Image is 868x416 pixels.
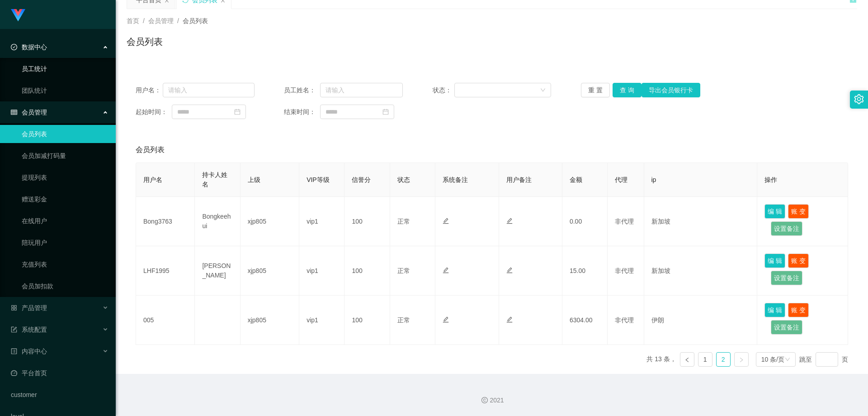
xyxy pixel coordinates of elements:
[163,83,255,97] input: 请输入
[799,352,848,367] div: 跳至 页
[771,221,802,236] button: 设置备注
[148,17,174,24] span: 会员管理
[248,176,260,183] span: 上级
[344,197,390,246] td: 100
[241,296,299,345] td: xjp805
[22,190,108,208] a: 赠送彩金
[202,171,227,188] span: 持卡人姓名
[615,218,634,225] span: 非代理
[433,86,455,95] span: 状态：
[11,348,47,355] span: 内容中心
[22,234,108,252] a: 陪玩用户
[644,246,758,296] td: 新加坡
[397,176,410,183] span: 状态
[11,348,17,354] i: 图标: profile
[764,204,785,219] button: 编 辑
[22,168,108,186] a: 提现列表
[195,246,240,296] td: [PERSON_NAME]
[506,316,513,323] i: 图标: edit
[397,218,410,225] span: 正常
[127,35,163,48] h1: 会员列表
[644,296,758,345] td: 伊朗
[299,246,344,296] td: vip1
[136,197,195,246] td: Bong3763
[680,352,694,367] li: 上一页
[22,125,108,143] a: 会员列表
[506,218,513,224] i: 图标: edit
[299,296,344,345] td: vip1
[562,197,608,246] td: 0.00
[540,87,546,94] i: 图标: down
[854,94,864,104] i: 图标: setting
[581,83,610,97] button: 重 置
[143,176,162,183] span: 用户名
[344,246,390,296] td: 100
[11,305,17,311] i: 图标: appstore-o
[11,364,108,382] a: 图标: dashboard平台首页
[788,253,809,268] button: 账 变
[613,83,642,97] button: 查 询
[651,176,656,183] span: ip
[177,17,179,24] span: /
[195,197,240,246] td: Bongkeehui
[717,353,730,366] a: 2
[352,176,371,183] span: 信誉分
[183,17,208,24] span: 会员列表
[22,277,108,295] a: 会员加扣款
[11,43,47,51] span: 数据中心
[771,320,802,335] button: 设置备注
[22,147,108,165] a: 会员加减打码量
[739,357,744,363] i: 图标: right
[644,197,758,246] td: 新加坡
[443,267,449,273] i: 图标: edit
[11,304,47,311] span: 产品管理
[562,246,608,296] td: 15.00
[299,197,344,246] td: vip1
[11,9,25,22] img: logo.9652507e.png
[11,326,47,333] span: 系统配置
[136,246,195,296] td: LHF1995
[684,357,690,363] i: 图标: left
[443,218,449,224] i: 图标: edit
[22,60,108,78] a: 员工统计
[22,81,108,100] a: 团队统计
[481,397,488,403] i: 图标: copyright
[284,107,320,117] span: 结束时间：
[127,17,139,24] span: 首页
[570,176,582,183] span: 金额
[764,303,785,317] button: 编 辑
[646,352,676,367] li: 共 13 条，
[506,176,532,183] span: 用户备注
[443,176,468,183] span: 系统备注
[562,296,608,345] td: 6304.00
[11,44,17,50] i: 图标: check-circle-o
[397,316,410,324] span: 正常
[136,86,163,95] span: 用户名：
[22,212,108,230] a: 在线用户
[11,326,17,333] i: 图标: form
[143,17,145,24] span: /
[241,246,299,296] td: xjp805
[11,109,17,115] i: 图标: table
[761,353,784,366] div: 10 条/页
[642,83,700,97] button: 导出会员银行卡
[241,197,299,246] td: xjp805
[771,271,802,285] button: 设置备注
[698,353,712,366] a: 1
[506,267,513,273] i: 图标: edit
[11,386,108,404] a: customer
[22,255,108,273] a: 充值列表
[716,352,731,367] li: 2
[698,352,712,367] li: 1
[136,296,195,345] td: 005
[443,316,449,323] i: 图标: edit
[320,83,403,97] input: 请输入
[284,86,320,95] span: 员工姓名：
[382,109,389,115] i: 图标: calendar
[788,204,809,219] button: 账 变
[123,396,861,405] div: 2021
[615,316,634,324] span: 非代理
[11,109,47,116] span: 会员管理
[785,357,790,363] i: 图标: down
[307,176,330,183] span: VIP等级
